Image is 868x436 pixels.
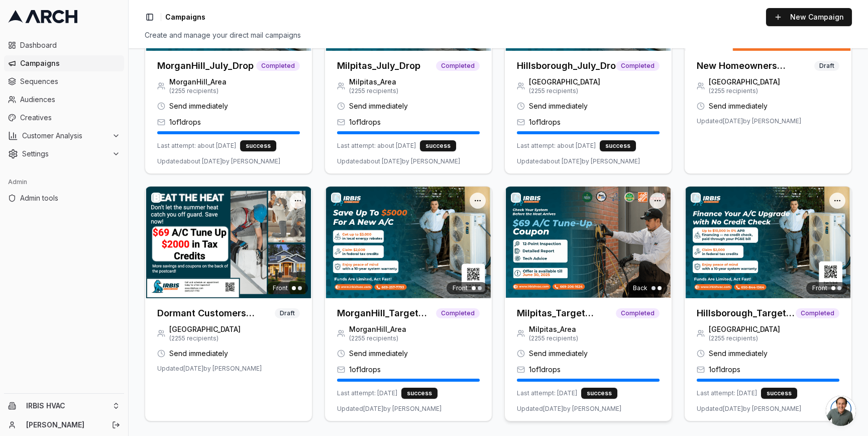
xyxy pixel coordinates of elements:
[337,405,442,413] span: Updated [DATE] by [PERSON_NAME]
[157,306,275,320] h3: Dormant Customers (automated campaign)
[529,324,578,334] span: Milpitas_Area
[157,157,280,165] span: Updated about [DATE] by [PERSON_NAME]
[349,365,381,375] span: 1 of 1 drops
[337,306,436,320] h3: MorganHill_Target (Copy)
[169,87,227,95] span: ( 2255 recipients)
[616,61,660,71] span: Completed
[505,187,672,298] img: Back creative for Milpitas_Target (Copy)
[4,110,124,126] a: Creatives
[349,87,398,95] span: ( 2255 recipients)
[20,58,120,68] span: Campaigns
[145,187,312,298] img: Front creative for Dormant Customers (automated campaign)
[349,77,398,87] span: Milpitas_Area
[20,95,120,105] span: Audiences
[796,308,839,318] span: Completed
[22,149,108,159] span: Settings
[517,389,577,397] span: Last attempt: [DATE]
[600,140,636,151] div: success
[517,142,596,150] span: Last attempt: about [DATE]
[529,348,588,359] span: Send immediately
[529,87,600,95] span: ( 2255 recipients)
[697,306,796,320] h3: Hillsborough_Target (Copy)
[420,140,456,151] div: success
[517,59,616,73] h3: Hillsborough_July_Drop
[529,101,588,111] span: Send immediately
[169,348,228,359] span: Send immediately
[337,389,397,397] span: Last attempt: [DATE]
[4,174,124,190] div: Admin
[157,142,236,150] span: Last attempt: about [DATE]
[709,324,780,334] span: [GEOGRAPHIC_DATA]
[826,396,856,426] a: Open chat
[709,348,768,359] span: Send immediately
[812,284,827,292] span: Front
[766,8,852,26] button: New Campaign
[169,324,241,334] span: [GEOGRAPHIC_DATA]
[436,308,480,318] span: Completed
[697,389,757,397] span: Last attempt: [DATE]
[157,59,254,73] h3: MorganHill_July_Drop
[4,146,124,162] button: Settings
[4,128,124,144] button: Customer Analysis
[275,308,300,318] span: Draft
[4,55,124,71] a: Campaigns
[20,76,120,86] span: Sequences
[337,142,416,150] span: Last attempt: about [DATE]
[20,40,120,50] span: Dashboard
[349,101,408,111] span: Send immediately
[20,113,120,123] span: Creatives
[349,334,406,342] span: ( 2255 recipients)
[337,157,460,165] span: Updated about [DATE] by [PERSON_NAME]
[616,308,660,318] span: Completed
[709,334,780,342] span: ( 2255 recipients)
[240,140,276,151] div: success
[325,187,492,298] img: Front creative for MorganHill_Target (Copy)
[26,420,101,430] a: [PERSON_NAME]
[169,334,241,342] span: ( 2255 recipients)
[165,12,205,22] span: Campaigns
[697,117,801,125] span: Updated [DATE] by [PERSON_NAME]
[4,190,124,206] a: Admin tools
[529,334,578,342] span: ( 2255 recipients)
[4,398,124,414] button: IRBIS HVAC
[529,365,561,375] span: 1 of 1 drops
[709,365,740,375] span: 1 of 1 drops
[581,388,617,399] div: success
[436,61,480,71] span: Completed
[4,73,124,90] a: Sequences
[20,193,120,203] span: Admin tools
[709,101,768,111] span: Send immediately
[349,324,406,334] span: MorganHill_Area
[145,30,852,40] div: Create and manage your direct mail campaigns
[709,77,780,87] span: [GEOGRAPHIC_DATA]
[529,77,600,87] span: [GEOGRAPHIC_DATA]
[517,306,616,320] h3: Milpitas_Target (Copy)
[109,418,123,432] button: Log out
[256,61,300,71] span: Completed
[709,87,780,95] span: ( 2255 recipients)
[529,117,561,127] span: 1 of 1 drops
[157,365,262,373] span: Updated [DATE] by [PERSON_NAME]
[697,59,814,73] h3: New Homeowners (automated Campaign)
[337,59,420,73] h3: Milpitas_July_Drop
[169,101,228,111] span: Send immediately
[633,284,647,292] span: Back
[165,12,205,22] nav: breadcrumb
[22,131,108,141] span: Customer Analysis
[761,388,797,399] div: success
[4,37,124,53] a: Dashboard
[401,388,438,399] div: success
[349,117,381,127] span: 1 of 1 drops
[169,77,227,87] span: MorganHill_Area
[26,401,108,410] span: IRBIS HVAC
[517,405,621,413] span: Updated [DATE] by [PERSON_NAME]
[349,348,408,359] span: Send immediately
[4,92,124,108] a: Audiences
[273,284,288,292] span: Front
[517,157,640,165] span: Updated about [DATE] by [PERSON_NAME]
[685,187,851,298] img: Front creative for Hillsborough_Target (Copy)
[453,284,468,292] span: Front
[697,405,801,413] span: Updated [DATE] by [PERSON_NAME]
[169,117,201,127] span: 1 of 1 drops
[814,61,839,71] span: Draft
